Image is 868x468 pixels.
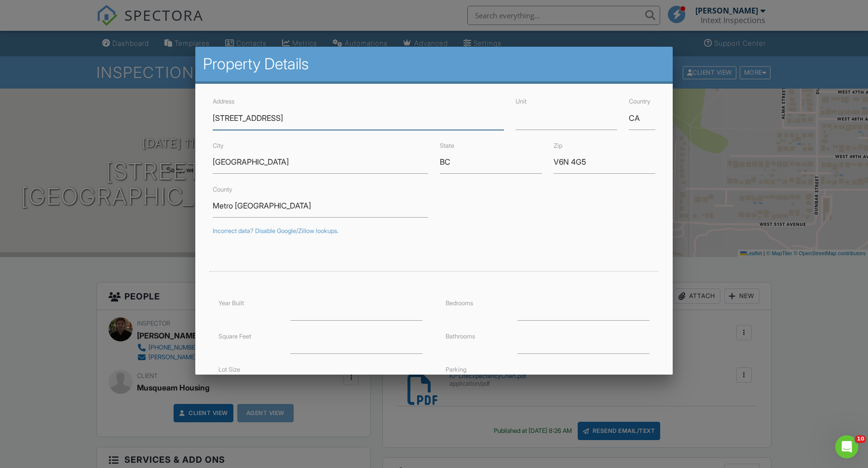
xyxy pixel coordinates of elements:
label: Lot Size [218,366,240,373]
label: Parking [446,366,466,373]
label: Unit [515,98,527,105]
label: Country [629,98,651,105]
iframe: Intercom live chat [835,435,858,458]
label: Bathrooms [446,333,475,340]
label: Year Built [218,299,244,307]
label: Square Feet [218,333,251,340]
label: State [440,142,454,149]
label: Address [213,98,234,105]
h2: Property Details [203,54,665,74]
label: Zip [554,142,562,149]
label: City [213,142,224,149]
div: Incorrect data? Disable Google/Zillow lookups. [213,227,655,235]
span: 10 [855,435,866,443]
label: County [213,186,232,193]
label: Bedrooms [446,299,473,307]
